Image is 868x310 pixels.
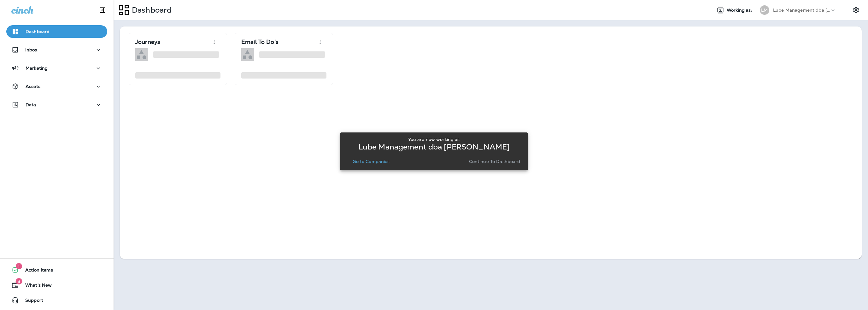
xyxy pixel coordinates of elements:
button: Data [6,98,107,111]
button: 1Action Items [6,264,107,276]
button: Dashboard [6,25,107,38]
p: Dashboard [129,5,172,15]
button: Inbox [6,44,107,56]
p: Journeys [135,39,160,45]
button: Go to Companies [350,157,392,166]
p: Inbox [25,47,37,52]
span: What's New [19,283,52,290]
p: You are now working as [408,137,460,142]
span: Working as: [727,8,754,13]
p: Lube Management dba [PERSON_NAME] [358,144,510,149]
p: Assets [26,84,40,89]
button: Continue to Dashboard [466,157,523,166]
p: Dashboard [26,29,50,34]
p: Continue to Dashboard [469,159,520,164]
div: LM [760,5,769,15]
p: Lube Management dba [PERSON_NAME] [773,8,830,13]
button: Support [6,294,107,307]
p: Email To Do's [241,39,279,45]
button: Collapse Sidebar [94,4,111,16]
span: 8 [15,278,22,284]
button: Settings [850,4,862,16]
p: Marketing [26,66,48,71]
button: 8What's New [6,279,107,291]
p: Data [26,102,36,107]
button: Marketing [6,62,107,74]
p: Go to Companies [353,159,390,164]
span: Support [19,298,43,305]
button: Assets [6,80,107,93]
span: Action Items [19,267,53,275]
span: 1 [16,263,22,269]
